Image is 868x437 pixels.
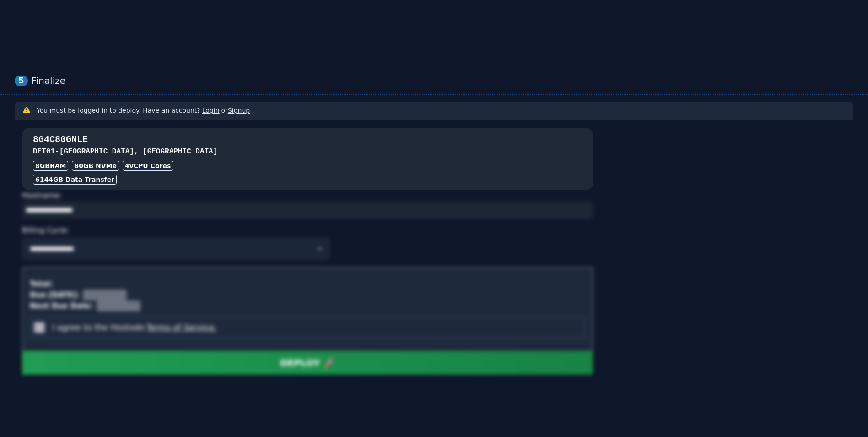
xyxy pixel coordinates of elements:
[72,161,119,171] div: 80 GB NVMe
[33,133,582,146] h3: 8G4C80GNLE
[228,107,250,114] a: Signup
[145,321,217,334] button: I agree to the Hostodo
[22,190,593,219] div: Hostname:
[202,107,220,114] a: Login
[30,279,53,290] div: Total:
[33,175,117,185] div: 6144 GB Data Transfer
[15,76,28,86] div: 5
[22,351,593,375] button: DEPLOY 🚀
[280,356,335,369] div: DEPLOY 🚀
[52,321,217,334] label: I agree to the Hostodo
[145,322,217,332] a: Terms of Service.
[33,146,582,157] h3: DET01 - [GEOGRAPHIC_DATA], [GEOGRAPHIC_DATA]
[30,300,93,311] div: Next Due Date:
[37,106,250,115] h3: You must be logged in to deploy. Have an account? or
[123,161,173,171] div: 4 vCPU Cores
[32,75,853,87] div: Finalize
[33,161,68,171] div: 8GB RAM
[22,223,593,238] div: Billing Cycle:
[30,290,79,300] div: Due [DATE]:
